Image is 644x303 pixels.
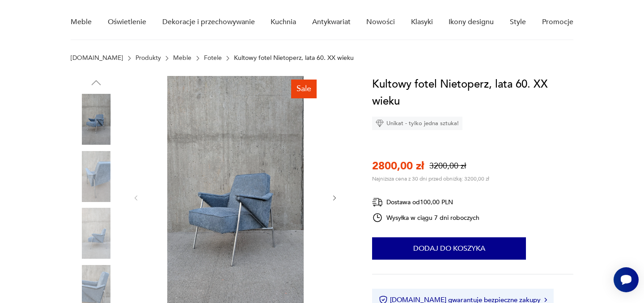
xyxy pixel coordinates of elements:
[312,5,351,39] a: Antykwariat
[614,267,639,292] iframe: Smartsupp widget button
[372,117,462,130] div: Unikat - tylko jedna sztuka!
[271,5,296,39] a: Kuchnia
[71,208,122,259] img: Zdjęcie produktu Kultowy fotel Nietoperz, lata 60. XX wieku
[71,94,122,145] img: Zdjęcie produktu Kultowy fotel Nietoperz, lata 60. XX wieku
[204,55,222,62] a: Fotele
[372,197,479,208] div: Dostawa od 100,00 PLN
[372,237,526,260] button: Dodaj do koszyka
[173,55,191,62] a: Meble
[429,160,466,172] p: 3200,00 zł
[372,175,489,182] p: Najniższa cena z 30 dni przed obniżką: 3200,00 zł
[71,55,123,62] a: [DOMAIN_NAME]
[449,5,494,39] a: Ikony designu
[372,159,424,173] p: 2800,00 zł
[372,76,573,110] h1: Kultowy fotel Nietoperz, lata 60. XX wieku
[510,5,526,39] a: Style
[71,5,92,39] a: Meble
[372,212,479,223] div: Wysyłka w ciągu 7 dni roboczych
[234,55,354,62] p: Kultowy fotel Nietoperz, lata 60. XX wieku
[544,298,547,302] img: Ikona strzałki w prawo
[162,5,255,39] a: Dekoracje i przechowywanie
[542,5,573,39] a: Promocje
[136,55,161,62] a: Produkty
[372,197,383,208] img: Ikona dostawy
[71,151,122,202] img: Zdjęcie produktu Kultowy fotel Nietoperz, lata 60. XX wieku
[108,5,146,39] a: Oświetlenie
[366,5,395,39] a: Nowości
[291,80,317,98] div: Sale
[376,119,384,127] img: Ikona diamentu
[411,5,433,39] a: Klasyki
